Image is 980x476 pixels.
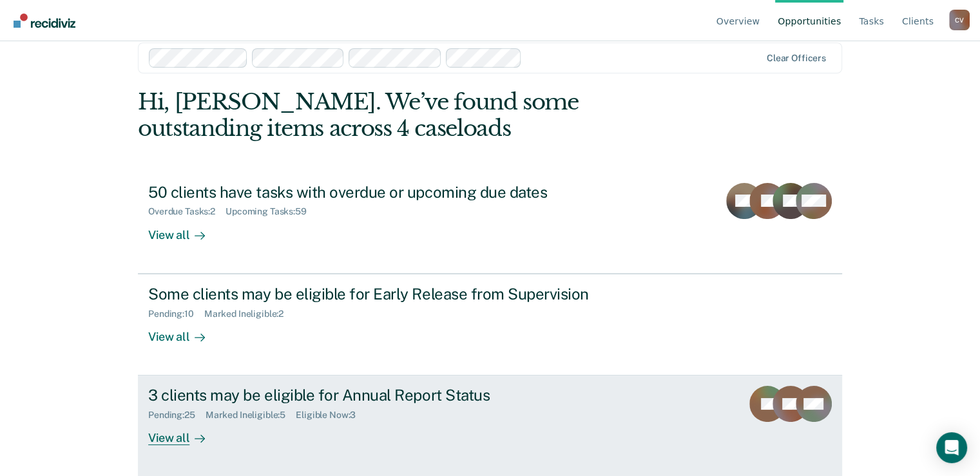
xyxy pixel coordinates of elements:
[148,183,600,202] div: 50 clients have tasks with overdue or upcoming due dates
[148,309,204,319] div: Pending : 10
[138,173,842,274] a: 50 clients have tasks with overdue or upcoming due datesOverdue Tasks:2Upcoming Tasks:59View all
[148,386,600,405] div: 3 clients may be eligible for Annual Report Status
[949,10,970,30] div: C V
[14,14,75,28] img: Recidiviz
[138,274,842,376] a: Some clients may be eligible for Early Release from SupervisionPending:10Marked Ineligible:2View all
[138,89,701,142] div: Hi, [PERSON_NAME]. We’ve found some outstanding items across 4 caseloads
[148,206,226,217] div: Overdue Tasks : 2
[767,53,826,64] div: Clear officers
[148,285,600,303] div: Some clients may be eligible for Early Release from Supervision
[204,309,294,319] div: Marked Ineligible : 2
[296,410,366,421] div: Eligible Now : 3
[148,421,220,446] div: View all
[226,206,317,217] div: Upcoming Tasks : 59
[148,217,220,242] div: View all
[148,410,206,421] div: Pending : 25
[148,319,220,344] div: View all
[206,410,296,421] div: Marked Ineligible : 5
[949,10,970,30] button: Profile dropdown button
[936,432,967,463] div: Open Intercom Messenger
